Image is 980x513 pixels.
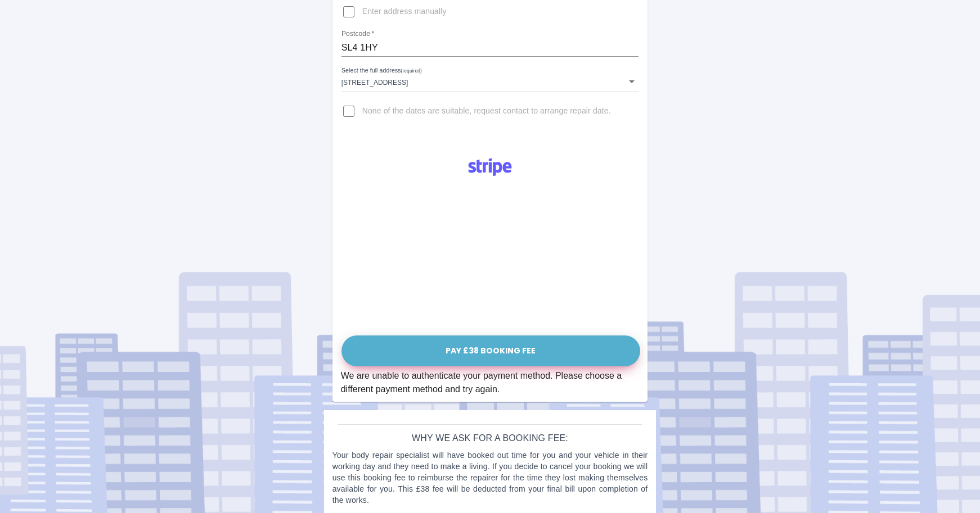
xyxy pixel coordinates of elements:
span: None of the dates are suitable, request contact to arrange repair date. [362,106,611,117]
h6: Why we ask for a booking fee: [332,430,648,446]
div: We are unable to authenticate your payment method. Please choose a different payment method and t... [341,369,640,396]
span: Enter address manually [362,6,447,17]
p: Your body repair specialist will have booked out time for you and your vehicle in their working d... [332,450,648,506]
div: [STREET_ADDRESS] [341,71,639,92]
small: (required) [401,69,421,74]
iframe: Secure payment input frame [339,184,642,332]
label: Select the full address [341,66,422,75]
button: Pay £38 Booking Fee [341,335,640,366]
label: Postcode [341,29,374,39]
img: Logo [462,154,518,181]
